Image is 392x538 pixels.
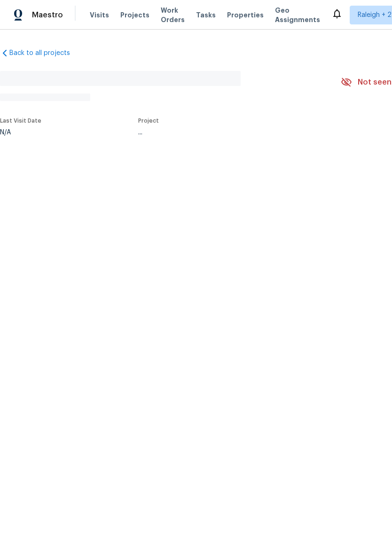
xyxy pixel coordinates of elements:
[275,6,320,24] span: Geo Assignments
[161,6,185,24] span: Work Orders
[90,10,109,20] span: Visits
[138,118,159,124] span: Project
[358,10,392,20] span: Raleigh + 2
[120,10,149,20] span: Projects
[196,12,216,18] span: Tasks
[138,129,319,136] div: ...
[32,10,63,20] span: Maestro
[227,10,264,20] span: Properties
